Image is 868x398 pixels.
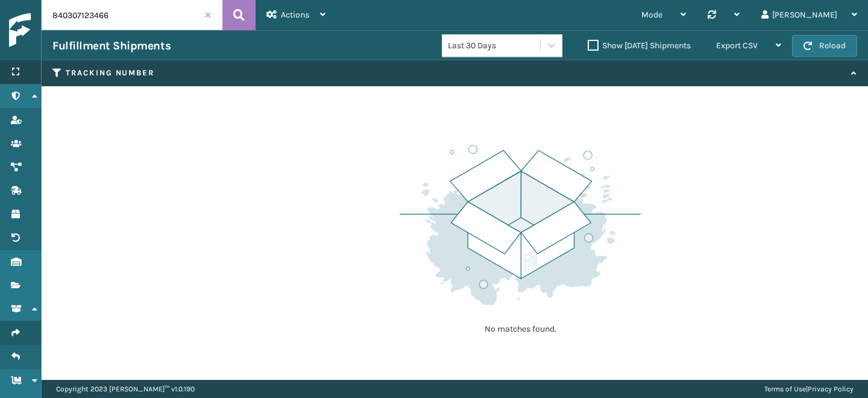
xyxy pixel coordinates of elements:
[588,40,691,51] label: Show [DATE] Shipments
[808,385,854,393] a: Privacy Policy
[764,380,854,398] div: |
[281,10,309,20] span: Actions
[9,13,118,48] img: logo
[66,68,845,78] label: Tracking Number
[716,40,758,51] span: Export CSV
[792,35,857,57] button: Reload
[52,39,171,53] h3: Fulfillment Shipments
[56,380,195,398] p: Copyright 2023 [PERSON_NAME]™ v 1.0.190
[764,385,806,393] a: Terms of Use
[641,10,662,20] span: Mode
[448,39,541,52] div: Last 30 Days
